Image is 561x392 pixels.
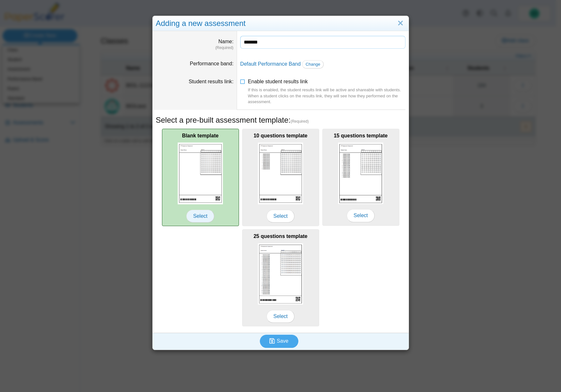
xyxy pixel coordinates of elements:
[277,338,288,344] span: Save
[338,143,384,204] img: scan_sheet_15_questions.png
[334,133,387,138] b: 15 questions template
[190,61,234,66] label: Performance band
[248,87,405,105] div: If this is enabled, the student results link will be active and shareable with students. When a s...
[178,143,223,204] img: scan_sheet_blank.png
[347,209,374,222] span: Select
[302,60,324,69] a: Change
[258,243,303,305] img: scan_sheet_25_questions.png
[218,39,234,44] label: Name
[153,16,409,31] div: Adding a new assessment
[253,133,307,138] b: 10 questions template
[240,61,301,67] a: Default Performance Band
[291,119,309,124] span: (Required)
[267,310,294,323] span: Select
[253,233,307,239] b: 25 questions template
[395,18,405,29] a: Close
[260,335,298,347] button: Save
[186,210,214,223] span: Select
[182,133,219,138] b: Blank template
[306,62,320,67] span: Change
[156,115,405,126] h5: Select a pre-built assessment template:
[156,45,234,51] dfn: (Required)
[258,143,303,204] img: scan_sheet_10_questions.png
[267,210,294,223] span: Select
[248,79,405,105] span: Enable student results link
[189,79,234,84] label: Student results link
